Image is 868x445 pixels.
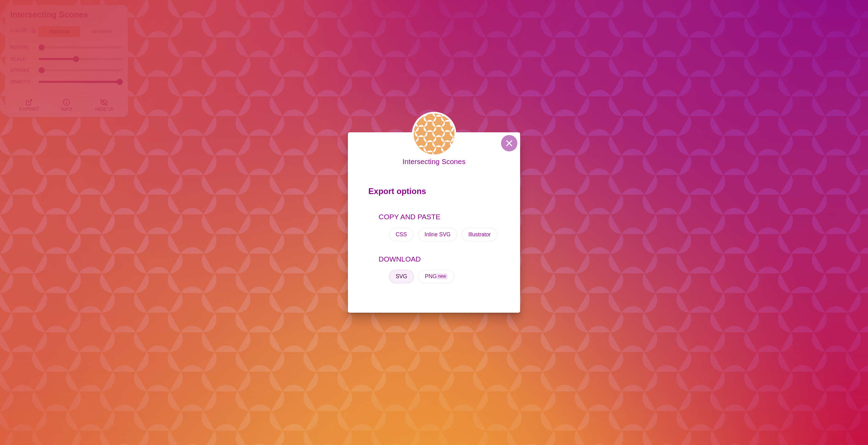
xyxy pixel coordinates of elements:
img: intersecting rounded triangle pattern [412,112,456,156]
p: COPY AND PASTE [379,211,500,222]
button: CSS [389,228,414,241]
button: SVG [389,270,414,283]
p: Intersecting Scones [402,156,465,167]
button: Illustrator [461,228,498,241]
button: Inline SVG [418,228,457,241]
span: new [437,273,447,279]
p: DOWNLOAD [379,254,500,265]
p: Export options [368,183,500,203]
button: PNGnew [418,270,454,283]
